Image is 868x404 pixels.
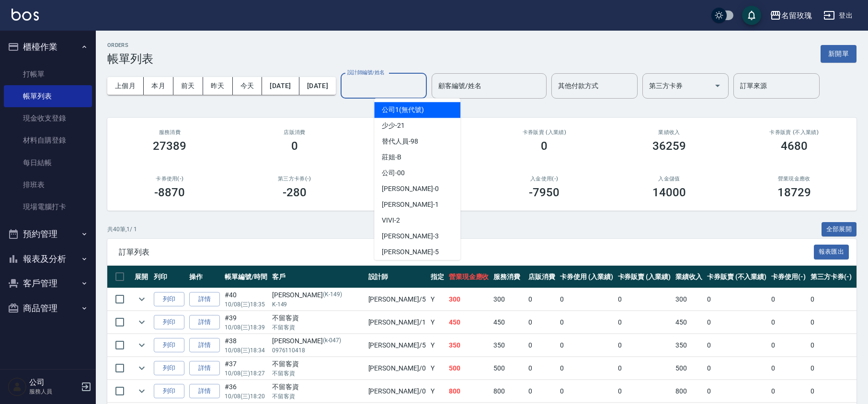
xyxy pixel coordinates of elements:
[244,176,346,182] h2: 第三方卡券(-)
[705,357,769,380] td: 0
[283,186,307,199] h3: -280
[11,9,39,21] img: Logo
[222,334,270,357] td: #38
[673,266,705,288] th: 業績收入
[705,380,769,403] td: 0
[769,288,808,311] td: 0
[189,361,220,376] a: 詳情
[705,266,769,288] th: 卡券販賣 (不入業績)
[814,247,849,256] a: 報表匯出
[526,357,558,380] td: 0
[4,196,92,218] a: 現場電腦打卡
[272,313,364,323] div: 不留客資
[769,334,808,357] td: 0
[135,361,149,375] button: expand row
[154,315,184,330] button: 列印
[203,77,233,95] button: 昨天
[446,380,491,403] td: 800
[558,334,616,357] td: 0
[743,176,845,182] h2: 營業現金應收
[135,338,149,352] button: expand row
[446,266,491,288] th: 營業現金應收
[151,266,187,288] th: 列印
[673,311,705,334] td: 450
[366,311,428,334] td: [PERSON_NAME] /1
[382,247,438,257] span: [PERSON_NAME] -5
[154,186,185,199] h3: -8870
[808,266,854,288] th: 第三方卡券(-)
[808,334,854,357] td: 0
[382,136,418,146] span: 替代人員 -98
[144,77,173,95] button: 本月
[673,288,705,311] td: 300
[743,129,845,135] h2: 卡券販賣 (不入業績)
[652,139,686,153] h3: 36259
[272,300,364,309] p: K-149
[366,288,428,311] td: [PERSON_NAME] /5
[529,186,560,199] h3: -7950
[673,357,705,380] td: 500
[382,152,401,162] span: 莊姐 -B
[225,346,267,355] p: 10/08 (三) 18:34
[618,176,720,182] h2: 入金儲值
[119,176,221,182] h2: 卡券使用(-)
[491,266,526,288] th: 服務消費
[616,311,674,334] td: 0
[769,311,808,334] td: 0
[616,380,674,403] td: 0
[366,266,428,288] th: 設計師
[187,266,222,288] th: 操作
[244,129,346,135] h2: 店販消費
[652,186,686,199] h3: 14000
[323,336,341,346] p: (k-047)
[822,222,857,237] button: 全部展開
[493,176,595,182] h2: 入金使用(-)
[135,315,149,329] button: expand row
[222,266,270,288] th: 帳單編號/時間
[820,7,857,24] button: 登出
[4,107,92,129] a: 現金收支登錄
[705,334,769,357] td: 0
[225,369,267,378] p: 10/08 (三) 18:27
[347,69,385,76] label: 設計師編號/姓名
[272,392,364,401] p: 不留客資
[222,357,270,380] td: #37
[558,266,616,288] th: 卡券使用 (入業績)
[382,121,405,131] span: 少少 -21
[262,77,299,95] button: [DATE]
[808,357,854,380] td: 0
[705,311,769,334] td: 0
[4,152,92,174] a: 每日結帳
[616,357,674,380] td: 0
[781,139,808,153] h3: 4680
[616,266,674,288] th: 卡券販賣 (入業績)
[821,49,857,58] a: 新開單
[366,334,428,357] td: [PERSON_NAME] /5
[107,77,144,95] button: 上個月
[4,129,92,151] a: 材料自購登錄
[270,266,366,288] th: 客戶
[558,357,616,380] td: 0
[4,34,92,59] button: 櫃檯作業
[225,392,267,401] p: 10/08 (三) 18:20
[154,338,184,353] button: 列印
[154,384,184,399] button: 列印
[4,247,92,271] button: 報表及分析
[382,184,438,194] span: [PERSON_NAME] -0
[814,245,849,259] button: 報表匯出
[119,129,221,135] h3: 服務消費
[173,77,203,95] button: 前天
[4,296,92,321] button: 商品管理
[541,139,548,153] h3: 0
[272,290,364,300] div: [PERSON_NAME]
[808,380,854,403] td: 0
[272,359,364,369] div: 不留客資
[446,311,491,334] td: 450
[4,85,92,107] a: 帳單列表
[428,334,446,357] td: Y
[673,380,705,403] td: 800
[291,139,298,153] h3: 0
[153,139,186,153] h3: 27389
[616,288,674,311] td: 0
[769,266,808,288] th: 卡券使用(-)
